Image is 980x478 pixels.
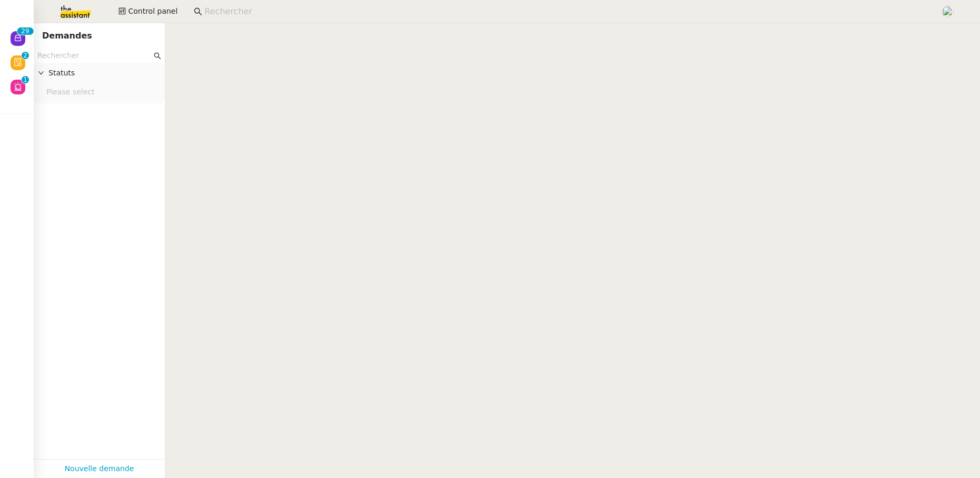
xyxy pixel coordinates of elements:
[21,27,25,37] p: 2
[23,76,27,85] p: 1
[22,52,29,59] nz-badge-sup: 2
[34,63,165,83] div: Statuts
[204,5,930,19] input: Rechercher
[48,67,161,79] span: Statuts
[23,52,27,61] p: 2
[42,28,92,43] nz-page-header-title: Demandes
[17,27,33,35] nz-badge-sup: 29
[37,50,152,62] input: Rechercher
[22,76,29,83] nz-badge-sup: 1
[25,27,29,37] p: 9
[942,6,954,17] img: users%2FNTfmycKsCFdqp6LX6USf2FmuPJo2%2Favatar%2Fprofile-pic%20(1).png
[128,5,177,17] span: Control panel
[65,463,134,475] a: Nouvelle demande
[112,4,184,19] button: Control panel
